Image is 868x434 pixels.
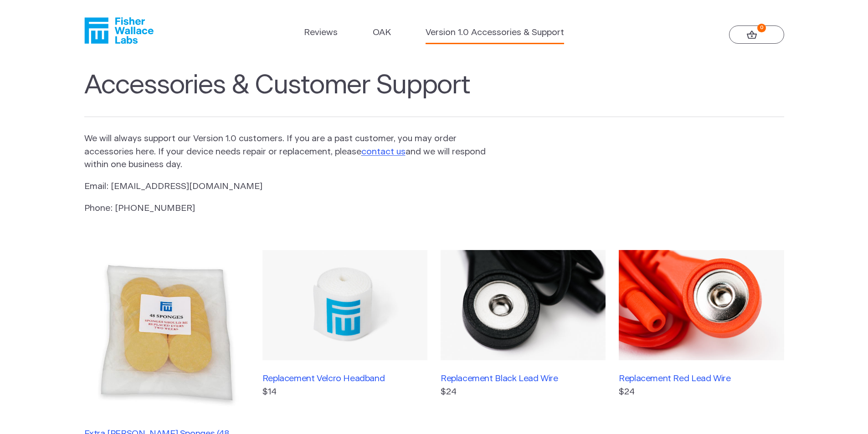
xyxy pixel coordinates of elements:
p: $24 [441,386,606,399]
h3: Replacement Velcro Headband [262,373,427,384]
a: OAK [373,26,391,40]
a: Reviews [304,26,338,40]
img: Extra Fisher Wallace Sponges (48 pack) [84,250,249,415]
p: We will always support our Version 1.0 customers. If you are a past customer, you may order acces... [84,133,487,172]
a: contact us [361,148,406,156]
h1: Accessories & Customer Support [84,70,784,117]
a: Fisher Wallace [84,17,154,44]
img: Replacement Black Lead Wire [441,250,606,360]
img: Replacement Red Lead Wire [619,250,784,360]
a: 0 [729,26,784,44]
h3: Replacement Black Lead Wire [441,373,606,384]
p: Email: [EMAIL_ADDRESS][DOMAIN_NAME] [84,180,487,194]
p: $24 [619,386,784,399]
p: Phone: [PHONE_NUMBER] [84,202,487,215]
strong: 0 [757,24,766,32]
h3: Replacement Red Lead Wire [619,373,784,384]
a: Version 1.0 Accessories & Support [426,26,564,40]
img: Replacement Velcro Headband [262,250,427,360]
p: $14 [262,386,427,399]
